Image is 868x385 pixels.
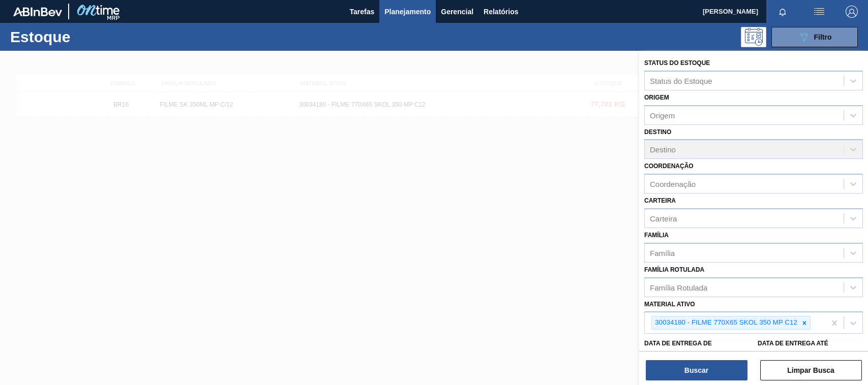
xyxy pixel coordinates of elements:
h1: Estoque [10,31,159,43]
img: Logout [846,6,858,18]
img: TNhmsLtSVTkK8tSr43FrP2fwEKptu5GPRR3wAAAABJRU5ErkJggg== [13,7,62,16]
label: Família [644,232,669,239]
span: Planejamento [384,6,431,18]
label: Status do Estoque [644,59,710,67]
label: Data de Entrega até [758,340,828,347]
span: Relatórios [484,6,518,18]
button: Filtro [771,27,858,47]
span: Gerencial [441,6,473,18]
label: Origem [644,94,669,101]
div: Família Rotulada [650,283,707,292]
div: Coordenação [650,180,696,188]
label: Data de Entrega de [644,340,712,347]
div: Família [650,248,675,257]
button: Notificações [766,5,799,19]
label: Coordenação [644,163,694,170]
label: Carteira [644,197,676,204]
div: Pogramando: nenhum usuário selecionado [741,27,766,47]
img: userActions [813,6,825,18]
label: Material ativo [644,301,695,308]
div: Status do Estoque [650,76,712,85]
div: Carteira [650,214,677,222]
div: Origem [650,111,675,119]
span: Tarefas [349,6,374,18]
label: Família Rotulada [644,266,704,273]
div: 30034180 - FILME 770X65 SKOL 350 MP C12 [652,316,799,329]
span: Filtro [814,33,832,41]
label: Destino [644,129,671,136]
